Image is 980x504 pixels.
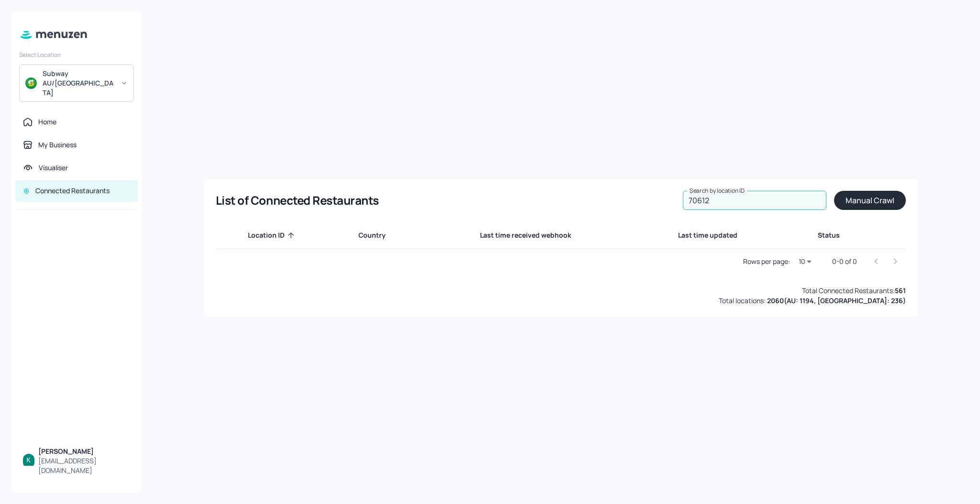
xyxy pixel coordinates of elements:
div: List of Connected Restaurants [216,193,379,208]
p: 0-0 of 0 [832,257,857,266]
div: Visualiser [39,163,68,173]
div: 10 [794,255,817,269]
button: Manual Crawl [834,191,906,210]
span: Last time updated [678,230,750,241]
img: avatar [25,77,37,89]
div: [EMAIL_ADDRESS][DOMAIN_NAME] [38,456,130,475]
b: 2060 ( AU: 1194, [GEOGRAPHIC_DATA]: 236 ) [767,296,906,305]
p: Rows per page: [743,257,790,266]
div: Home [38,117,56,127]
div: Select Location [19,51,134,59]
div: Total Connected Restaurants: [802,285,906,296]
div: Connected Restaurants [35,186,110,196]
label: Search by location ID [690,186,745,195]
div: Subway AU/[GEOGRAPHIC_DATA] [43,69,115,98]
span: Status [818,230,852,241]
div: Total locations: [719,296,906,306]
span: Country [358,230,398,241]
b: 561 [895,286,906,295]
span: Location ID [248,230,297,241]
div: My Business [38,140,77,150]
div: [PERSON_NAME] [38,447,130,456]
span: Last time received webhook [480,230,584,241]
img: ACg8ocKBIlbXoTTzaZ8RZ_0B6YnoiWvEjOPx6MQW7xFGuDwnGH3hbQ=s96-c [23,454,34,465]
